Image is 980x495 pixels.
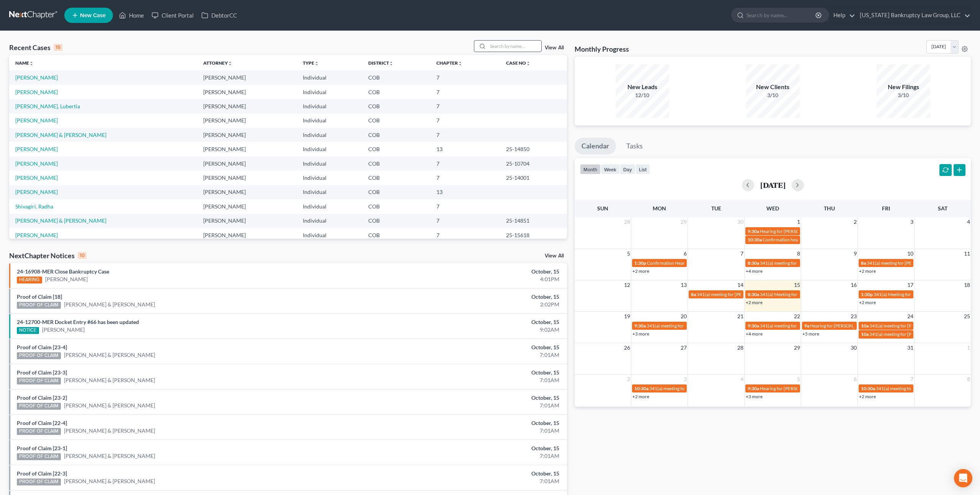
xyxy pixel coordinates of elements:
[859,300,876,305] a: +2 more
[796,375,801,384] span: 5
[500,156,567,171] td: 25-10704
[963,280,971,290] span: 18
[362,142,430,156] td: COB
[436,60,462,66] a: Chapterunfold_more
[746,394,763,399] a: +3 more
[228,61,232,66] i: unfold_more
[384,419,559,427] div: October, 15
[384,402,559,409] div: 7:01AM
[580,164,601,174] button: month
[430,228,500,242] td: 7
[314,61,319,66] i: unfold_more
[368,60,394,66] a: Districtunfold_more
[850,343,857,352] span: 30
[389,61,394,66] i: unfold_more
[115,8,148,22] a: Home
[15,217,106,224] a: [PERSON_NAME] & [PERSON_NAME]
[197,99,297,113] td: [PERSON_NAME]
[17,268,109,275] a: 24-16908-MER Close Bankruptcy Case
[850,280,857,290] span: 16
[653,205,666,212] span: Mon
[760,260,874,266] span: 341(a) meeting for [PERSON_NAME] & [PERSON_NAME]
[966,375,971,384] span: 8
[384,318,559,326] div: October, 15
[297,199,362,213] td: Individual
[64,427,155,435] a: [PERSON_NAME] & [PERSON_NAME]
[760,181,786,189] h2: [DATE]
[80,13,106,18] span: New Case
[17,302,61,309] div: PROOF OF CLAIM
[297,214,362,228] td: Individual
[297,185,362,199] td: Individual
[740,375,744,384] span: 4
[9,251,87,260] div: NextChapter Notices
[430,185,500,199] td: 13
[17,369,67,376] a: Proof of Claim [23-3]
[15,60,34,66] a: Nameunfold_more
[500,171,567,185] td: 25-14001
[42,326,85,334] a: [PERSON_NAME]
[297,142,362,156] td: Individual
[17,445,67,451] a: Proof of Claim [23-1]
[910,375,914,384] span: 7
[680,343,688,352] span: 27
[938,205,947,212] span: Sat
[197,114,297,128] td: [PERSON_NAME]
[197,199,297,213] td: [PERSON_NAME]
[876,386,950,391] span: 341(a) meeting for [PERSON_NAME]
[793,343,801,352] span: 29
[384,275,559,283] div: 4:01PM
[384,351,559,359] div: 7:01AM
[297,99,362,113] td: Individual
[626,375,631,384] span: 2
[746,300,763,305] a: +2 more
[748,323,759,329] span: 9:30a
[861,386,875,391] span: 10:30a
[711,205,721,212] span: Tue
[683,375,688,384] span: 3
[635,164,650,174] button: list
[197,214,297,228] td: [PERSON_NAME]
[45,275,88,283] a: [PERSON_NAME]
[634,386,648,391] span: 10:30a
[15,146,58,152] a: [PERSON_NAME]
[362,185,430,199] td: COB
[634,323,646,329] span: 9:30a
[17,420,67,426] a: Proof of Claim [22-4]
[680,280,688,290] span: 13
[430,199,500,213] td: 7
[430,70,500,85] td: 7
[748,228,759,234] span: 9:30a
[362,171,430,185] td: COB
[634,260,646,266] span: 1:30p
[488,41,541,52] input: Search by name...
[861,331,869,337] span: 10a
[362,99,430,113] td: COB
[882,205,890,212] span: Fri
[500,214,567,228] td: 25-14851
[748,260,759,266] span: 8:30a
[384,470,559,477] div: October, 15
[647,323,720,329] span: 341(a) meeting for [PERSON_NAME]
[384,477,559,485] div: 7:01AM
[297,156,362,171] td: Individual
[853,217,857,226] span: 2
[384,301,559,308] div: 2:02PM
[15,160,58,167] a: [PERSON_NAME]
[78,252,87,259] div: 10
[506,60,531,66] a: Case Nounfold_more
[17,319,139,325] a: 24-12700-MER Docket Entry #66 has been updated
[197,185,297,199] td: [PERSON_NAME]
[906,280,914,290] span: 17
[17,394,67,401] a: Proof of Claim [23-2]
[197,85,297,99] td: [PERSON_NAME]
[867,260,941,266] span: 341(a) meeting for [PERSON_NAME]
[575,138,616,155] a: Calendar
[384,326,559,334] div: 9:02AM
[17,293,62,300] a: Proof of Claim [18]
[526,61,531,66] i: unfold_more
[15,189,58,195] a: [PERSON_NAME]
[623,312,631,321] span: 19
[632,394,649,399] a: +2 more
[384,369,559,376] div: October, 15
